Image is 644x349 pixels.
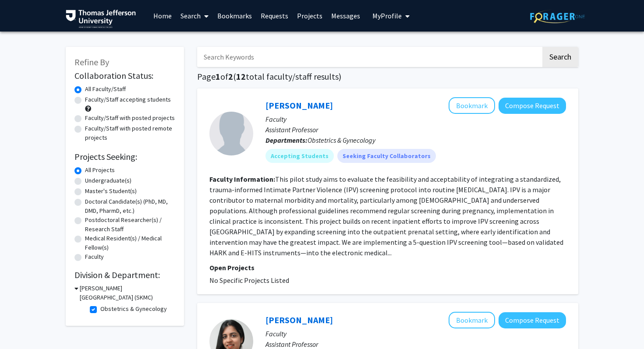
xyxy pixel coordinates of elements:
span: 1 [216,71,220,82]
p: Faculty [265,328,566,339]
span: 12 [236,71,246,82]
input: Search Keywords [197,47,541,67]
span: Obstetrics & Gynecology [308,136,375,145]
a: Projects [293,0,327,31]
mat-chip: Seeking Faculty Collaborators [337,149,436,163]
label: Faculty/Staff accepting students [85,95,171,104]
p: Assistant Professor [265,124,566,135]
a: Messages [327,0,364,31]
label: Postdoctoral Researcher(s) / Research Staff [85,215,175,234]
h2: Division & Department: [74,270,175,280]
label: Faculty/Staff with posted remote projects [85,124,175,142]
mat-chip: Accepting Students [265,149,334,163]
h1: Page of ( total faculty/staff results) [197,71,578,82]
img: ForagerOne Logo [530,10,585,23]
label: Master's Student(s) [85,187,137,196]
h2: Collaboration Status: [74,71,175,81]
b: Faculty Information: [209,175,275,183]
label: Faculty [85,252,104,261]
a: Requests [256,0,293,31]
a: Bookmarks [213,0,256,31]
h2: Projects Seeking: [74,152,175,162]
b: Departments: [265,136,308,145]
a: [PERSON_NAME] [265,100,333,111]
label: All Faculty/Staff [85,85,126,94]
h3: [PERSON_NAME][GEOGRAPHIC_DATA] (SKMC) [80,284,175,302]
a: Search [176,0,213,31]
span: No Specific Projects Listed [209,276,289,285]
span: My Profile [372,11,402,20]
button: Add Rupsa Boelig to Bookmarks [449,312,495,328]
label: Faculty/Staff with posted projects [85,113,175,123]
label: Medical Resident(s) / Medical Fellow(s) [85,234,175,252]
img: Thomas Jefferson University Logo [66,10,136,28]
button: Compose Request to Rupsa Boelig [499,312,566,328]
label: All Projects [85,166,115,175]
a: Home [149,0,176,31]
span: 2 [228,71,233,82]
button: Add Fan Lee to Bookmarks [449,97,495,114]
button: Compose Request to Fan Lee [499,98,566,114]
span: Refine By [74,56,109,67]
label: Undergraduate(s) [85,176,131,185]
label: Obstetrics & Gynecology [100,304,167,314]
a: [PERSON_NAME] [265,314,333,325]
button: Search [542,47,578,67]
p: Open Projects [209,262,566,273]
iframe: Chat [7,310,37,342]
label: Doctoral Candidate(s) (PhD, MD, DMD, PharmD, etc.) [85,197,175,215]
fg-read-more: This pilot study aims to evaluate the feasibility and acceptability of integrating a standardized... [209,175,563,257]
p: Faculty [265,114,566,124]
